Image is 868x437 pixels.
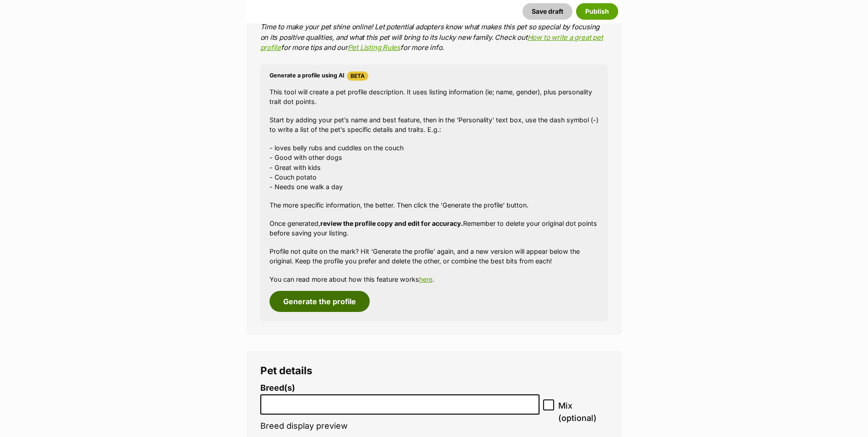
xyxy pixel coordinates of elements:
span: Pet details [260,364,313,377]
p: Once generated, Remember to delete your original dot points before saving your listing. [270,218,599,238]
a: Pet Listing Rules [348,43,400,52]
span: Mix (optional) [558,399,608,424]
a: here [419,275,432,283]
button: Publish [576,3,618,20]
a: How to write a great pet profile [260,33,603,52]
p: Profile not quite on the mark? Hit ‘Generate the profile’ again, and a new version will appear be... [270,246,599,266]
button: Generate the profile [270,291,370,312]
label: Breed(s) [260,383,540,393]
p: This tool will create a pet profile description. It uses listing information (ie; name, gender), ... [270,87,599,107]
p: Start by adding your pet’s name and best feature, then in the ‘Personality’ text box, use the das... [270,115,599,135]
button: Save draft [523,3,572,20]
p: - loves belly rubs and cuddles on the couch - Good with other dogs - Great with kids - Couch pota... [270,143,599,192]
strong: review the profile copy and edit for accuracy. [320,219,463,227]
p: Time to make your pet shine online! Let potential adopters know what makes this pet so special by... [260,22,608,53]
h4: Generate a profile using AI [270,71,599,81]
span: Beta [347,71,368,81]
p: The more specific information, the better. Then click the ‘Generate the profile’ button. [270,200,599,210]
p: You can read more about how this feature works . [270,274,599,284]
